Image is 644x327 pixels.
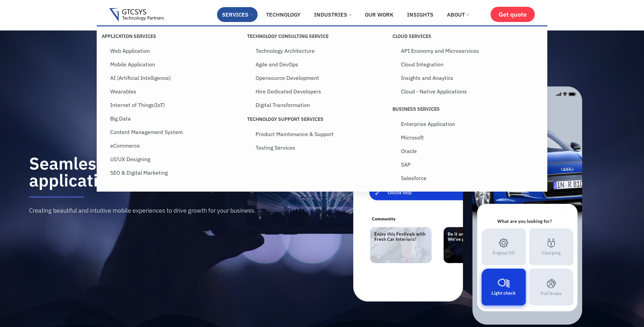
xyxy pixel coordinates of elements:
[105,85,251,98] a: Wearables
[360,7,399,22] a: Our Work
[353,63,582,324] img: mobile user experience designing - User Experience Design
[247,33,392,39] p: Technology Consulting Service
[217,7,258,22] a: Services
[602,285,644,317] iframe: chat widget
[402,7,438,22] a: Insights
[392,33,538,39] p: Cloud Services
[396,117,541,131] a: Enterprise Application
[109,8,164,22] img: Gtcsys logo
[105,125,251,139] a: Content Management System
[251,98,396,112] a: Digital Transformation
[251,71,396,85] a: Opensource Development
[442,7,474,22] a: About
[105,139,251,152] a: eCommerce
[396,85,541,98] a: Cloud - Native Applications
[261,7,306,22] a: Technology
[251,44,396,58] a: Technology Architecture
[309,7,356,22] a: Industries
[392,106,538,112] p: Business Services
[105,98,251,112] a: Internet of Things(IoT)
[396,144,541,158] a: Oracle
[105,44,251,58] a: Web Application
[396,71,541,85] a: Insights and Anaytics
[251,58,396,71] a: Agile and DevOps
[396,171,541,185] a: Salesforce
[396,58,541,71] a: Cloud Integration
[491,7,535,22] a: Get quote
[251,127,396,141] a: Product Maintenance & Support
[105,152,251,166] a: UI/UX Designing
[251,85,396,98] a: Hire Dedicated Developers
[396,131,541,144] a: Microsoft
[105,58,251,71] a: Mobile Application
[105,112,251,125] a: Big Data
[102,33,247,39] p: Application Services
[29,205,291,216] p: Creating beautiful and intuitive mobile experiences to drive growth for your business.
[247,116,392,122] p: Technology Support Services
[396,158,541,171] a: SAP
[105,71,251,85] a: AI (Artificial Intelligence)
[29,155,291,189] h2: Seamless and intuitive mobile applications
[499,11,527,18] span: Get quote
[396,44,541,58] a: API Economy and Microservices
[251,141,396,154] a: Testing Services
[105,166,251,179] a: SEO & Digital Marketing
